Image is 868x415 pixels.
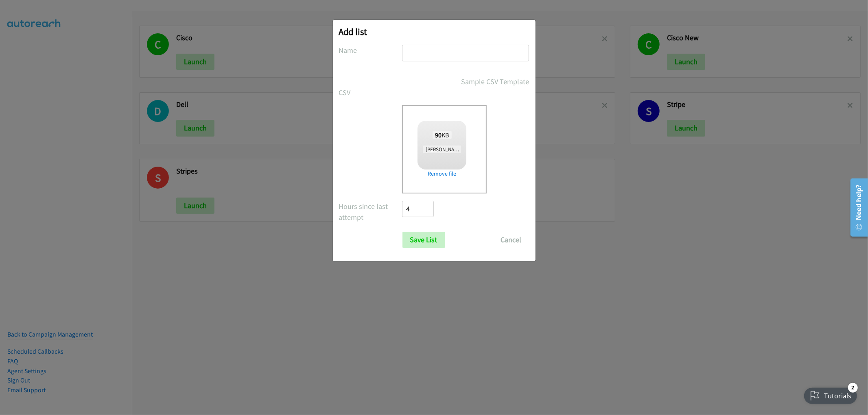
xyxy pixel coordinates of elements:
[423,146,566,153] span: [PERSON_NAME] + HP FY25 Q4 ACS Z Workstation Opex - AU.csv
[339,26,529,37] h2: Add list
[402,232,445,248] input: Save List
[493,232,529,248] button: Cancel
[339,201,402,223] label: Hours since last attempt
[799,380,862,409] iframe: Checklist
[339,45,402,56] label: Name
[418,169,466,178] a: Remove file
[461,76,529,87] a: Sample CSV Template
[845,175,868,240] iframe: Resource Center
[435,131,442,139] strong: 90
[433,131,452,139] span: KB
[339,87,402,98] label: CSV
